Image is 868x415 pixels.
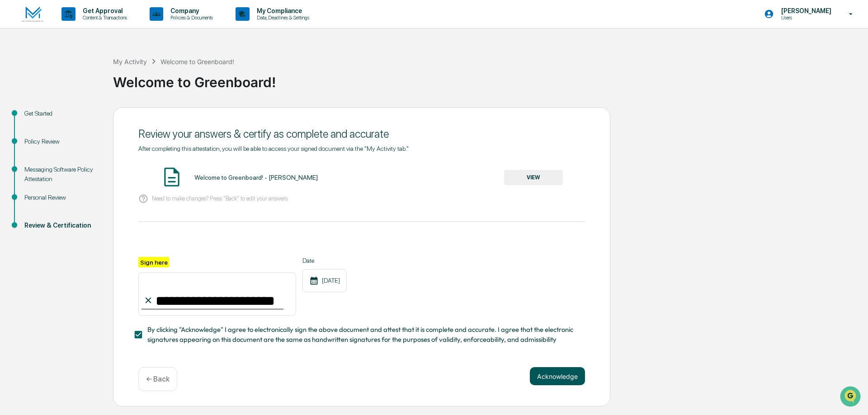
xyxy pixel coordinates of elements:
button: Acknowledge [530,367,585,385]
img: Document Icon [160,166,183,188]
label: Date [302,257,347,264]
p: [PERSON_NAME] [774,7,836,14]
div: Policy Review [24,137,99,146]
div: [DATE] [302,269,347,292]
a: Powered byPylon [64,153,109,160]
img: logo [22,6,43,22]
span: Pylon [90,153,109,160]
div: 🖐️ [9,115,16,122]
iframe: Open customer support [839,385,863,410]
p: ← Back [146,375,170,383]
div: Welcome to Greenboard! [160,58,234,65]
span: After completing this attestation, you will be able to access your signed document via the "My Ac... [138,145,409,152]
div: 🔎 [9,132,16,139]
label: Sign here [138,257,169,267]
p: My Compliance [250,7,314,14]
div: Start new chat [31,69,148,78]
div: 🗄️ [66,115,73,122]
div: We're available if you need us! [31,78,114,85]
div: Get Started [24,109,99,118]
div: Personal Review [24,193,99,202]
span: Preclearance [18,114,58,123]
span: By clicking "Acknowledge" I agree to electronically sign the above document and attest that it is... [147,325,578,345]
div: Messaging Software Policy Attestation [24,165,99,184]
div: Welcome to Greenboard! [113,67,863,90]
p: Need to make changes? Press "Back" to edit your answers [152,195,288,202]
span: Attestations [75,114,112,123]
button: Start new chat [154,72,165,83]
div: Review & Certification [24,221,99,230]
a: 🗄️Attestations [62,110,116,126]
span: Data Lookup [18,131,57,140]
a: 🖐️Preclearance [5,110,62,126]
p: Get Approval [75,7,132,14]
div: Review your answers & certify as complete and accurate [138,127,585,140]
p: Company [163,7,217,14]
div: My Activity [113,58,147,65]
p: Users [774,14,836,21]
p: Data, Deadlines & Settings [250,14,314,21]
a: 🔎Data Lookup [5,127,61,144]
p: How can we help? [9,19,165,33]
div: Welcome to Greenboard! - [PERSON_NAME] [194,174,318,181]
img: 1746055101610-c473b297-6a78-478c-a979-82029cc54cd1 [9,69,25,85]
button: VIEW [504,170,563,185]
p: Policies & Documents [163,14,217,21]
p: Content & Transactions [75,14,132,21]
